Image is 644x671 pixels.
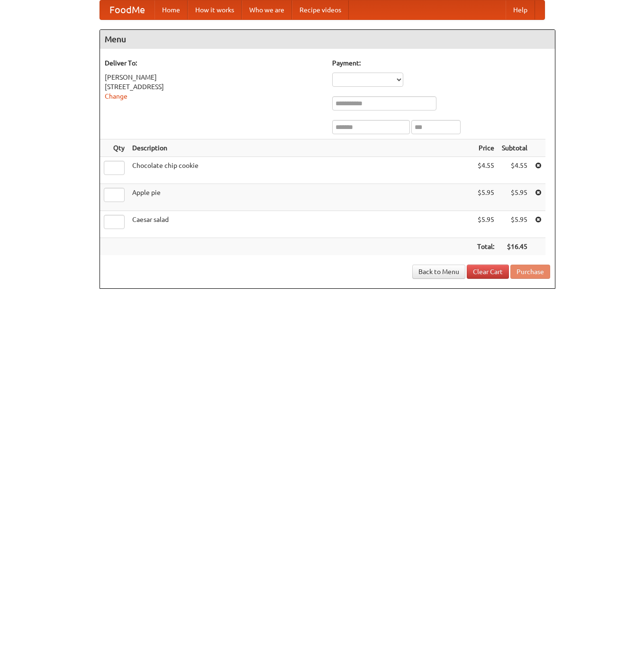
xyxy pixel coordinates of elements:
[100,30,555,49] h4: Menu
[473,238,498,256] th: Total:
[498,211,531,238] td: $5.95
[105,92,127,100] a: Change
[498,157,531,184] td: $4.55
[473,157,498,184] td: $4.55
[128,157,473,184] td: Chocolate chip cookie
[188,0,242,19] a: How it works
[242,0,292,19] a: Who we are
[128,211,473,238] td: Caesar salad
[510,265,550,279] button: Purchase
[498,238,531,256] th: $16.45
[473,139,498,157] th: Price
[105,82,323,92] div: [STREET_ADDRESS]
[506,0,535,19] a: Help
[473,211,498,238] td: $5.95
[154,0,188,19] a: Home
[100,0,154,19] a: FoodMe
[412,265,465,279] a: Back to Menu
[292,0,349,19] a: Recipe videos
[473,184,498,211] td: $5.95
[105,73,323,82] div: [PERSON_NAME]
[332,58,550,68] h5: Payment:
[128,184,473,211] td: Apple pie
[498,184,531,211] td: $5.95
[498,139,531,157] th: Subtotal
[105,58,323,68] h5: Deliver To:
[128,139,473,157] th: Description
[467,265,509,279] a: Clear Cart
[100,139,128,157] th: Qty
